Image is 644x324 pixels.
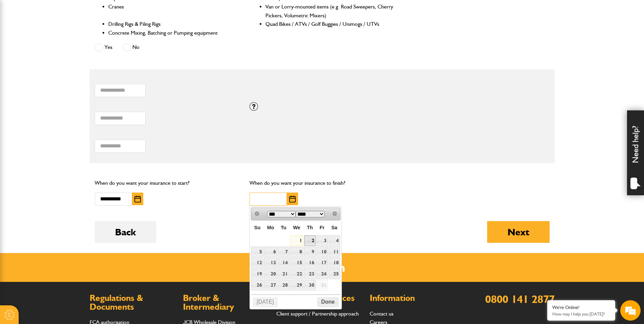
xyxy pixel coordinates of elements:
div: Need help? [627,110,644,195]
a: 17 [316,257,328,268]
a: 21 [278,269,289,279]
textarea: Type your message and hit 'Enter' [9,123,124,203]
a: 0800 141 2877 [485,292,555,306]
a: 4 [329,235,340,246]
a: 24 [316,269,328,279]
input: Enter your email address [9,83,124,98]
li: Cranes [108,2,237,20]
span: Thursday [307,225,313,230]
button: Back [95,221,156,243]
input: Enter your last name [9,63,124,78]
a: 9 [304,247,316,257]
a: 2 [304,235,316,246]
span: Sunday [254,225,260,230]
a: 16 [304,257,316,268]
em: Start Chat [92,209,123,218]
label: No [123,43,140,52]
span: Friday [320,225,325,230]
a: 6 [264,247,277,257]
p: How may I help you today? [552,311,610,317]
a: 5 [251,247,263,257]
a: 11 [329,247,340,257]
a: 1 [290,235,303,246]
div: Chat with us now [35,38,114,47]
p: When do you want your insurance to start? [95,179,240,187]
a: 12 [251,257,263,268]
div: Minimize live chat window [111,3,128,20]
a: 26 [251,280,263,290]
a: 28 [278,280,289,290]
a: 20 [264,269,277,279]
input: Enter your phone number [9,103,124,118]
li: Concrete Mixing, Batching or Pumping equipment [108,29,237,37]
li: Drilling Rigs & Piling Rigs [108,20,237,29]
img: Choose date [134,196,141,202]
img: d_20077148190_company_1631870298795_20077148190 [12,38,29,47]
a: 10 [316,247,328,257]
li: Quad Bikes / ATVs / Golf Buggies / Unimogs / UTVs [265,20,394,29]
h2: Broker & Intermediary [183,294,270,311]
button: Next [487,221,550,243]
a: 13 [264,257,277,268]
span: Tuesday [281,225,287,230]
p: When do you want your insurance to finish? [250,179,394,187]
span: Saturday [331,225,337,230]
button: Done [317,298,338,307]
span: Monday [267,225,274,230]
a: 8 [290,247,303,257]
a: 3 [316,235,328,246]
a: 7 [278,247,289,257]
a: 23 [304,269,316,279]
div: We're Online! [552,305,610,310]
a: 14 [278,257,289,268]
button: [DATE] [253,298,278,307]
a: 30 [304,280,316,290]
li: Van or Lorry-mounted items (e.g. Road Sweepers, Cherry Pickers, Volumetric Mixers) [265,2,394,20]
label: Yes [95,43,112,52]
a: Contact us [370,310,393,317]
a: 27 [264,280,277,290]
a: 15 [290,257,303,268]
span: Wednesday [293,225,300,230]
img: Choose date [289,196,296,202]
h2: Regulations & Documents [90,294,176,311]
h2: Information [370,294,456,303]
a: 29 [290,280,303,290]
a: Client support / Partnership approach [276,310,359,317]
a: 18 [329,257,340,268]
a: 19 [251,269,263,279]
a: 25 [329,269,340,279]
a: 22 [290,269,303,279]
